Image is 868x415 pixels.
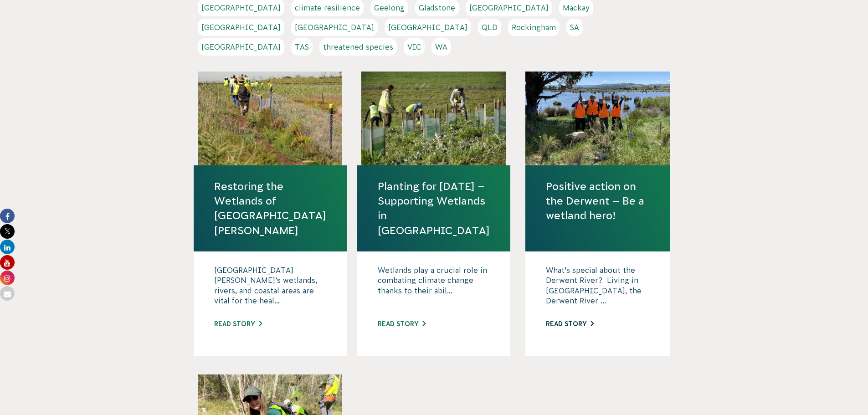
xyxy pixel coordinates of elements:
[546,320,594,328] a: Read story
[378,179,490,238] a: Planting for [DATE] – Supporting Wetlands in [GEOGRAPHIC_DATA]
[291,19,378,36] a: [GEOGRAPHIC_DATA]
[214,320,262,328] a: Read story
[291,38,313,56] a: TAS
[214,265,326,311] p: [GEOGRAPHIC_DATA][PERSON_NAME]’s wetlands, rivers, and coastal areas are vital for the heal...
[198,38,284,56] a: [GEOGRAPHIC_DATA]
[378,265,490,311] p: Wetlands play a crucial role in combating climate change thanks to their abil...
[478,19,501,36] a: QLD
[385,19,471,36] a: [GEOGRAPHIC_DATA]
[214,179,326,238] a: Restoring the Wetlands of [GEOGRAPHIC_DATA][PERSON_NAME]
[546,265,650,311] p: What’s special about the Derwent River? Living in [GEOGRAPHIC_DATA], the Derwent River ...
[566,19,583,36] a: SA
[198,19,284,36] a: [GEOGRAPHIC_DATA]
[378,320,426,328] a: Read story
[404,38,425,56] a: VIC
[431,38,451,56] a: WA
[508,19,560,36] a: Rockingham
[546,179,650,223] a: Positive action on the Derwent – Be a wetland hero!
[319,38,397,56] a: threatened species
